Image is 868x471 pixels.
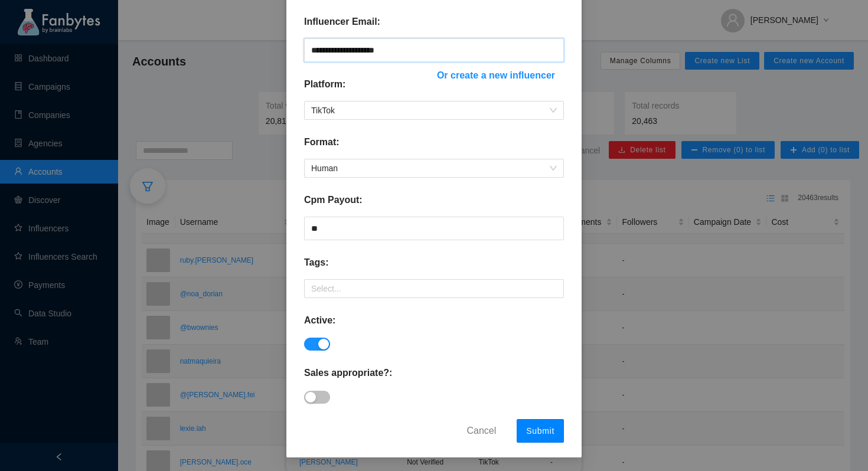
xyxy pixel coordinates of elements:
p: Sales appropriate?: [304,366,392,380]
button: Or create a new influencer [428,66,564,84]
p: Format: [304,135,340,149]
span: Human [311,159,557,177]
p: Platform: [304,77,345,91]
span: Cancel [466,423,496,438]
p: Cpm Payout: [304,193,363,207]
button: Submit [517,419,564,443]
span: TikTok [311,102,557,119]
span: Submit [526,426,554,436]
p: Active: [304,313,335,328]
button: Cancel [458,421,505,440]
p: Influencer Email: [304,15,380,29]
span: Or create a new influencer [437,68,555,83]
p: Tags: [304,256,328,270]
